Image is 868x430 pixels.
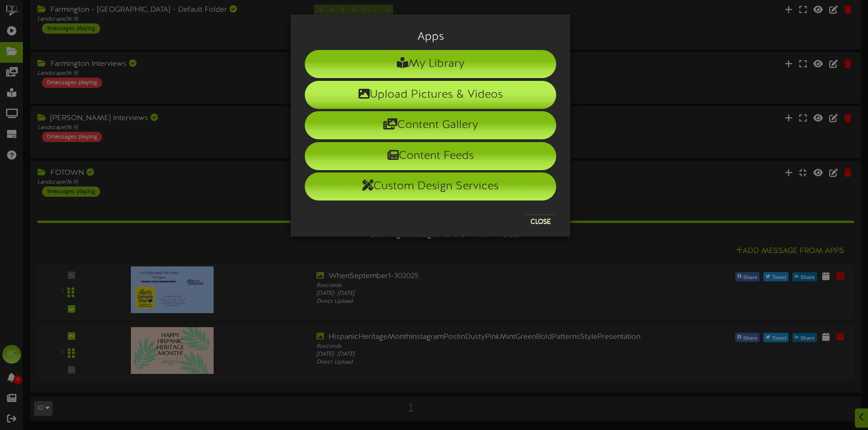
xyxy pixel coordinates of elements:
[305,172,556,201] li: Custom Design Services
[305,142,556,170] li: Content Feeds
[305,81,556,109] li: Upload Pictures & Videos
[305,111,556,139] li: Content Gallery
[525,215,556,229] button: Close
[305,50,556,78] li: My Library
[305,31,556,43] h3: Apps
